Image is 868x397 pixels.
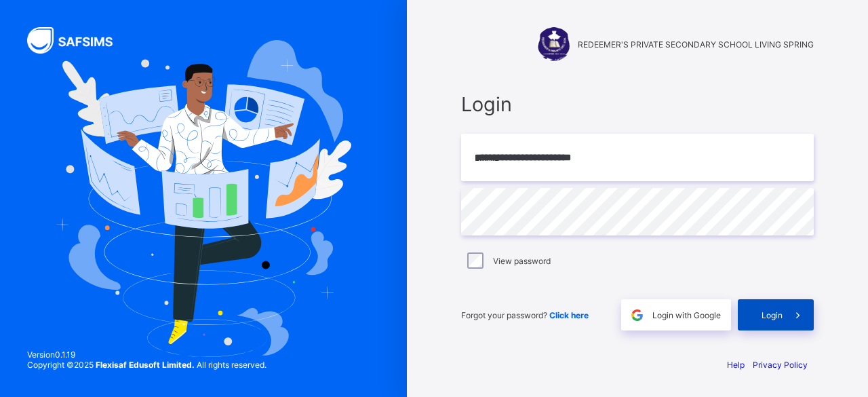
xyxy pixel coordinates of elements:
[762,310,783,320] span: Login
[727,360,745,370] a: Help
[753,360,808,370] a: Privacy Policy
[493,256,551,266] label: View password
[461,310,589,320] span: Forgot your password?
[652,310,721,320] span: Login with Google
[629,307,645,323] img: google.396cfc9801f0270233282035f929180a.svg
[27,27,129,54] img: SAFSIMS Logo
[578,39,814,50] span: REDEEMER'S PRIVATE SECONDARY SCHOOL LIVING SPRING
[27,360,267,370] span: Copyright © 2025 All rights reserved.
[56,40,351,358] img: Hero Image
[549,310,589,320] a: Click here
[96,360,195,370] strong: Flexisaf Edusoft Limited.
[461,92,814,116] span: Login
[27,349,267,360] span: Version 0.1.19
